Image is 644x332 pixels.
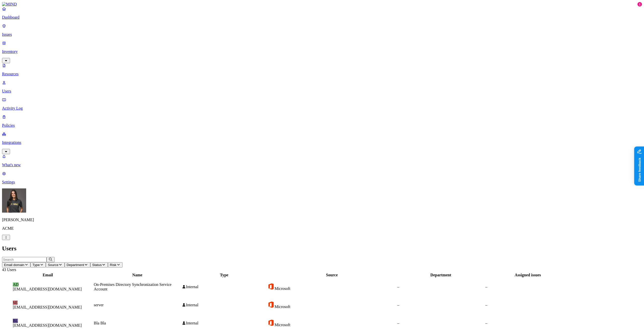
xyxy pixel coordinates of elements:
span: – [397,321,399,325]
p: Settings [2,180,642,184]
a: Dashboard [2,7,642,20]
div: Source [267,273,396,277]
a: Resources [2,63,642,76]
p: ACME [2,226,642,231]
a: Users [2,80,642,93]
p: Dashboard [2,15,642,20]
div: Department [397,273,484,277]
span: Microsoft [274,305,290,309]
span: 43 Users [2,268,16,272]
span: – [485,303,487,307]
a: Activity Log [2,97,642,111]
p: [PERSON_NAME] [2,218,642,222]
span: Microsoft [274,323,290,327]
img: office-365 [267,301,274,308]
span: – [397,303,399,307]
img: MIND [2,2,17,7]
span: Internal [186,321,198,325]
div: Email [3,273,93,277]
div: Assigned issues [485,273,570,277]
div: Name [94,273,181,277]
img: office-365 [267,319,274,326]
span: – [485,285,487,289]
a: MIND [2,2,642,7]
p: Resources [2,72,642,76]
p: Policies [2,123,642,128]
input: Search [2,257,47,262]
figcaption: [EMAIL_ADDRESS][DOMAIN_NAME] [13,305,83,310]
img: office-365 [267,283,274,290]
a: Policies [2,115,642,128]
span: Department [67,263,84,267]
span: – [397,285,399,289]
span: – [485,321,487,325]
span: Type [32,263,40,267]
div: Type [182,273,266,277]
p: Inventory [2,49,642,54]
p: Integrations [2,140,642,145]
h2: Users [2,245,642,252]
a: What's new [2,154,642,167]
figcaption: [EMAIL_ADDRESS][DOMAIN_NAME] [13,323,83,328]
a: Settings [2,171,642,184]
span: Internal [186,303,198,307]
span: SE [13,301,18,305]
a: Inventory [2,41,642,62]
span: Email domain [4,263,24,267]
p: Issues [2,32,642,37]
div: On-Premises Directory Synchronization Service Account [94,282,181,291]
span: Source [48,263,58,267]
div: 1 [637,2,642,7]
span: Risk [110,263,116,267]
p: Users [2,89,642,93]
span: AD [13,282,19,287]
p: Activity Log [2,106,642,111]
a: Integrations [2,132,642,153]
a: Issues [2,24,642,37]
span: Microsoft [274,286,290,291]
figcaption: [EMAIL_ADDRESS][DOMAIN_NAME] [13,287,83,291]
p: What's new [2,163,642,167]
div: Bla Bla [94,321,181,325]
div: server [94,303,181,307]
span: Status [92,263,102,267]
span: Internal [186,285,198,289]
img: Gal Cohen [2,188,26,213]
span: BL [13,319,18,323]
